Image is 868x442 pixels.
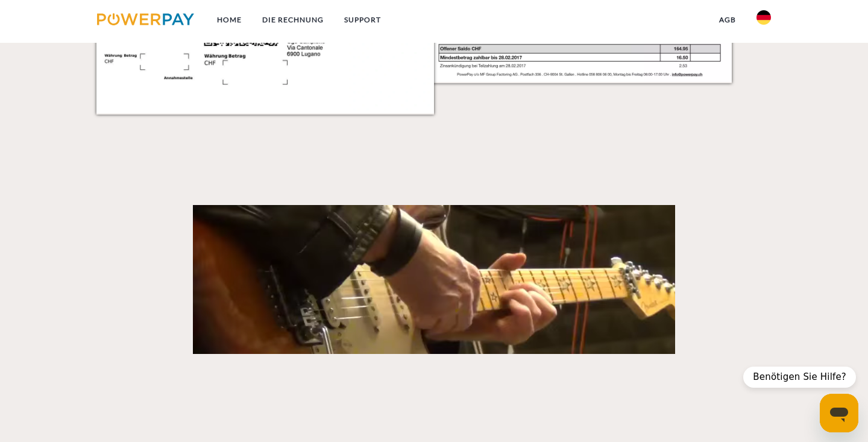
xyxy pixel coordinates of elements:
a: DIE RECHNUNG [252,9,334,31]
a: Home [207,9,252,31]
a: Fallback Image [96,205,772,354]
a: SUPPORT [334,9,391,31]
img: de [756,10,771,25]
iframe: Schaltfläche zum Öffnen des Messaging-Fensters; Konversation läuft [820,394,858,432]
a: agb [709,9,746,31]
div: Benötigen Sie Hilfe? [743,367,856,388]
img: logo-powerpay.svg [97,13,194,25]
